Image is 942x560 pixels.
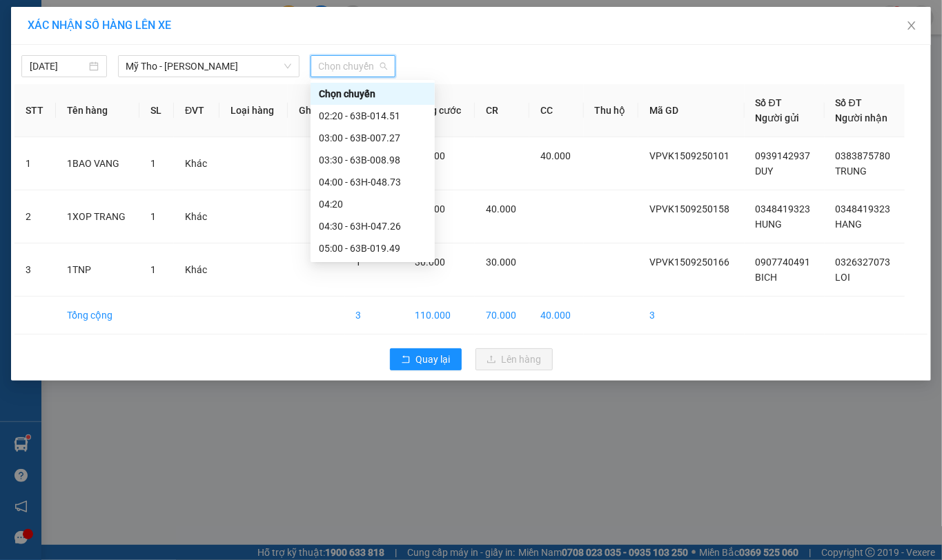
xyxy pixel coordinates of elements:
[649,203,729,214] span: VPVK1509250158
[14,137,56,190] td: 1
[174,243,219,297] td: Khác
[404,297,475,334] td: 110.000
[756,97,782,108] span: Số ĐT
[836,112,888,123] span: Người nhận
[756,219,783,230] span: HUNG
[756,166,774,177] span: DUY
[475,348,553,370] button: uploadLên hàng
[836,97,862,108] span: Số ĐT
[836,219,863,230] span: HANG
[319,152,426,168] div: 03:30 - 63B-008.98
[30,59,86,74] input: 15/09/2025
[401,354,411,366] span: rollback
[756,272,778,283] span: BICH
[540,150,571,161] span: 40.000
[28,19,171,32] span: XÁC NHẬN SỐ HÀNG LÊN XE
[219,84,287,137] th: Loại hàng
[150,158,156,169] span: 1
[356,257,362,268] span: 1
[529,84,584,137] th: CC
[638,297,744,334] td: 3
[892,7,931,46] button: Close
[756,257,811,268] span: 0907740491
[836,203,891,214] span: 0348419323
[174,84,219,137] th: ĐVT
[288,84,345,137] th: Ghi chú
[14,243,56,297] td: 3
[319,241,426,256] div: 05:00 - 63B-019.49
[56,243,139,297] td: 1TNP
[756,112,800,123] span: Người gửi
[284,62,292,70] span: down
[756,203,811,214] span: 0348419323
[475,297,529,334] td: 70.000
[311,83,435,105] div: Chọn chuyến
[486,203,516,214] span: 40.000
[836,166,867,177] span: TRUNG
[649,257,729,268] span: VPVK1509250166
[529,297,584,334] td: 40.000
[139,84,174,137] th: SL
[319,197,426,212] div: 04:20
[174,190,219,243] td: Khác
[756,150,811,161] span: 0939142937
[836,257,891,268] span: 0326327073
[14,84,56,137] th: STT
[638,84,744,137] th: Mã GD
[345,297,404,334] td: 3
[319,174,426,190] div: 04:00 - 63H-048.73
[126,56,291,77] span: Mỹ Tho - Hồ Chí Minh
[319,108,426,123] div: 02:20 - 63B-014.51
[475,84,529,137] th: CR
[836,272,851,283] span: LOI
[150,264,156,275] span: 1
[56,297,139,334] td: Tổng cộng
[390,348,462,370] button: rollbackQuay lại
[836,150,891,161] span: 0383875780
[150,211,156,222] span: 1
[415,257,446,268] span: 30.000
[319,56,388,77] span: Chọn chuyến
[906,20,917,31] span: close
[56,190,139,243] td: 1XOP TRANG
[416,352,451,367] span: Quay lại
[584,84,639,137] th: Thu hộ
[319,219,426,234] div: 04:30 - 63H-047.26
[404,84,475,137] th: Tổng cước
[319,130,426,146] div: 03:00 - 63B-007.27
[174,137,219,190] td: Khác
[14,190,56,243] td: 2
[56,84,139,137] th: Tên hàng
[486,257,516,268] span: 30.000
[649,150,729,161] span: VPVK1509250101
[56,137,139,190] td: 1BAO VANG
[319,86,426,101] div: Chọn chuyến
